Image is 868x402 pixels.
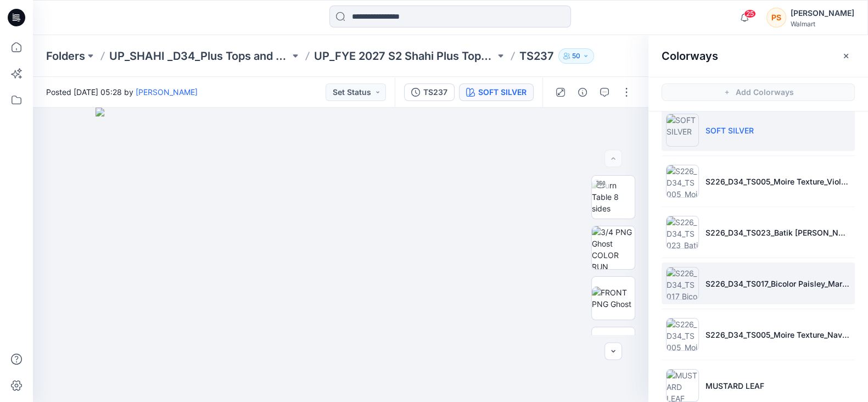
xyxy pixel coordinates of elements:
button: SOFT SILVER [459,83,534,101]
img: SOFT SILVER [666,114,699,147]
img: FRONT PNG Ghost [592,287,635,310]
button: Details [574,83,591,101]
img: Turn Table 8 sides [592,180,635,214]
p: 50 [572,50,580,62]
img: S226_D34_TS023_Batik Dotty Floral_Blue Gusto_21.33cm [666,216,699,249]
p: TS237 [519,48,554,64]
p: S226_D34_TS005_Moire Texture_Navy Sky_9.14cm [705,329,850,340]
img: S226_D34_TS017_Bicolor Paisley_Maroon Supreme_64cm [666,267,699,300]
div: SOFT SILVER [478,86,527,98]
span: Posted [DATE] 05:28 by [46,86,198,98]
div: [PERSON_NAME] [791,7,854,20]
a: UP_FYE 2027 S2 Shahi Plus Tops and Dress [314,48,495,64]
img: MUSTARD LEAF [666,369,699,402]
div: Walmart [791,20,854,28]
div: TS237 [423,86,447,98]
button: TS237 [404,83,455,101]
h2: Colorways [662,49,718,63]
a: UP_SHAHI _D34_Plus Tops and Dresses [109,48,290,64]
p: S226_D34_TS005_Moire Texture_Violet Surprise_9.14cm [705,176,850,187]
a: Folders [46,48,85,64]
p: MUSTARD LEAF [705,380,764,392]
button: 50 [558,48,594,64]
span: 25 [744,9,756,18]
p: S226_D34_TS017_Bicolor Paisley_Maroon Supreme_64cm [705,278,850,289]
img: 3/4 PNG Ghost COLOR RUN [592,226,635,269]
img: S226_D34_TS005_Moire Texture_Violet Surprise_9.14cm [666,165,699,198]
img: S226_D34_TS005_Moire Texture_Navy Sky_9.14cm [666,318,699,351]
p: S226_D34_TS023_Batik [PERSON_NAME] Floral_Blue Gusto_21.33cm [705,227,850,238]
p: SOFT SILVER [705,125,754,136]
div: PS [766,8,786,27]
img: eyJhbGciOiJIUzI1NiIsImtpZCI6IjAiLCJzbHQiOiJzZXMiLCJ0eXAiOiJKV1QifQ.eyJkYXRhIjp7InR5cGUiOiJzdG9yYW... [96,108,586,402]
a: [PERSON_NAME] [136,87,198,97]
